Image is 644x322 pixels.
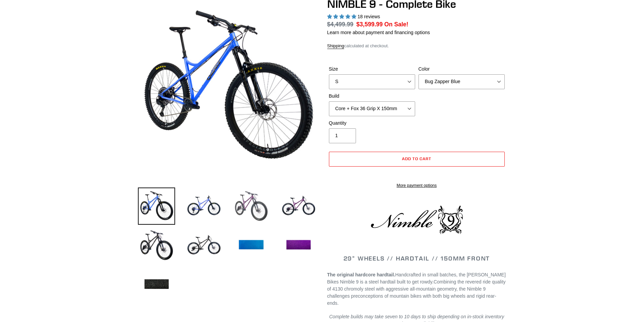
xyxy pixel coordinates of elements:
[233,188,270,225] img: Load image into Gallery viewer, NIMBLE 9 - Complete Bike
[185,227,222,264] img: Load image into Gallery viewer, NIMBLE 9 - Complete Bike
[419,66,505,73] label: Color
[329,152,505,167] button: Add to cart
[329,66,415,73] label: Size
[384,20,408,29] span: On Sale!
[327,30,430,35] a: Learn more about payment and financing options
[233,227,270,264] img: Load image into Gallery viewer, NIMBLE 9 - Complete Bike
[327,43,344,49] a: Shipping
[327,14,358,19] span: 4.89 stars
[327,272,395,277] strong: The original hardcore hardtail.
[327,21,354,28] s: $4,499.99
[138,227,175,264] img: Load image into Gallery viewer, NIMBLE 9 - Complete Bike
[327,272,506,284] span: Handcrafted in small batches, the [PERSON_NAME] Bikes Nimble 9 is a steel hardtail built to get r...
[343,254,490,262] span: 29" WHEELS // HARDTAIL // 150MM FRONT
[329,120,415,127] label: Quantity
[329,182,505,189] a: More payment options
[280,227,317,264] img: Load image into Gallery viewer, NIMBLE 9 - Complete Bike
[327,43,506,49] div: calculated at checkout.
[138,266,175,303] img: Load image into Gallery viewer, NIMBLE 9 - Complete Bike
[357,14,380,19] span: 18 reviews
[402,156,431,161] span: Add to cart
[329,93,415,100] label: Build
[356,21,383,28] span: $3,599.99
[185,188,222,225] img: Load image into Gallery viewer, NIMBLE 9 - Complete Bike
[138,188,175,225] img: Load image into Gallery viewer, NIMBLE 9 - Complete Bike
[280,188,317,225] img: Load image into Gallery viewer, NIMBLE 9 - Complete Bike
